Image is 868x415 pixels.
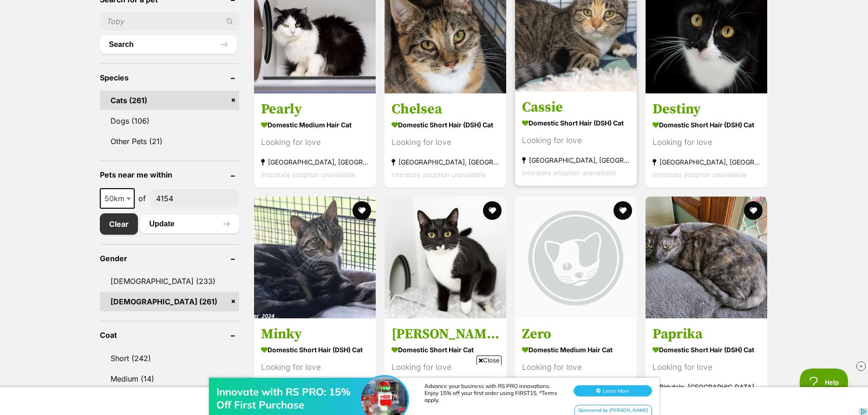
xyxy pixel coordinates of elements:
button: Learn More [574,26,652,37]
strong: Domestic Medium Hair Cat [522,343,630,356]
span: 50km [101,192,134,205]
img: close_rtb.svg [856,362,866,371]
a: Short (242) [100,349,239,368]
a: Cassie Domestic Short Hair (DSH) Cat Looking for love [GEOGRAPHIC_DATA], [GEOGRAPHIC_DATA] Inters... [515,92,637,186]
strong: [GEOGRAPHIC_DATA], [GEOGRAPHIC_DATA] [392,156,499,168]
a: Destiny Domestic Short Hair (DSH) Cat Looking for love [GEOGRAPHIC_DATA], [GEOGRAPHIC_DATA] Inter... [646,93,767,188]
button: Search [100,35,237,54]
img: Minky - Domestic Short Hair (DSH) Cat [254,197,376,318]
div: Looking for love [392,136,499,149]
header: Gender [100,254,239,263]
span: 50km [100,188,135,209]
img: Innovate with RS PRO: 15% Off First Purchase [361,17,408,64]
a: Other Pets (21) [100,132,239,151]
img: Misty - Domestic Short Hair Cat [385,197,506,318]
a: Cats (261) [100,91,239,110]
strong: [GEOGRAPHIC_DATA], [GEOGRAPHIC_DATA] [261,156,369,168]
input: Toby [100,13,239,30]
div: Innovate with RS PRO: 15% Off First Purchase [216,26,365,52]
header: Pets near me within [100,171,239,179]
strong: Domestic Short Hair (DSH) Cat [653,343,760,356]
button: favourite [352,201,371,220]
a: Dogs (106) [100,111,239,131]
span: Interstate adoption unavailable [653,171,747,178]
header: Species [100,73,239,82]
a: [DEMOGRAPHIC_DATA] (261) [100,292,239,311]
span: of [138,193,146,204]
button: favourite [483,201,502,220]
h3: Chelsea [392,100,499,118]
input: postcode [150,190,239,207]
div: Advance your business with RS PRO innovations. Enjoy 15% off your first order using FIRST15. *Ter... [424,23,564,44]
span: Close [476,356,502,365]
strong: Domestic Short Hair (DSH) Cat [522,116,630,130]
h3: Pearly [261,100,369,118]
strong: [GEOGRAPHIC_DATA], [GEOGRAPHIC_DATA] [522,154,630,166]
strong: Domestic Medium Hair Cat [261,118,369,132]
header: Coat [100,331,239,339]
h3: Zero [522,325,630,343]
h3: [PERSON_NAME] [392,325,499,343]
strong: Domestic Short Hair Cat [392,343,499,356]
h3: Destiny [653,100,760,118]
img: Paprika - Domestic Short Hair (DSH) Cat [646,197,767,318]
a: Pearly Domestic Medium Hair Cat Looking for love [GEOGRAPHIC_DATA], [GEOGRAPHIC_DATA] Interstate ... [254,93,376,188]
a: Clear [100,213,138,235]
button: Update [140,215,239,233]
a: Chelsea Domestic Short Hair (DSH) Cat Looking for love [GEOGRAPHIC_DATA], [GEOGRAPHIC_DATA] Inter... [385,93,506,188]
strong: [GEOGRAPHIC_DATA], [GEOGRAPHIC_DATA] [653,156,760,168]
h3: Paprika [653,325,760,343]
span: Interstate adoption unavailable [261,171,355,178]
span: Interstate adoption unavailable [392,171,486,178]
strong: Domestic Short Hair (DSH) Cat [392,118,499,132]
div: Sponsored by [PERSON_NAME] [574,46,652,57]
button: favourite [613,201,632,220]
h3: Cassie [522,99,630,116]
strong: Domestic Short Hair (DSH) Cat [653,118,760,132]
button: favourite [744,201,763,220]
strong: Domestic Short Hair (DSH) Cat [261,343,369,356]
div: Looking for love [653,136,760,149]
div: Looking for love [261,136,369,149]
div: Looking for love [522,134,630,147]
h3: Minky [261,325,369,343]
span: Interstate adoption unavailable [522,169,616,177]
a: [DEMOGRAPHIC_DATA] (233) [100,271,239,291]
